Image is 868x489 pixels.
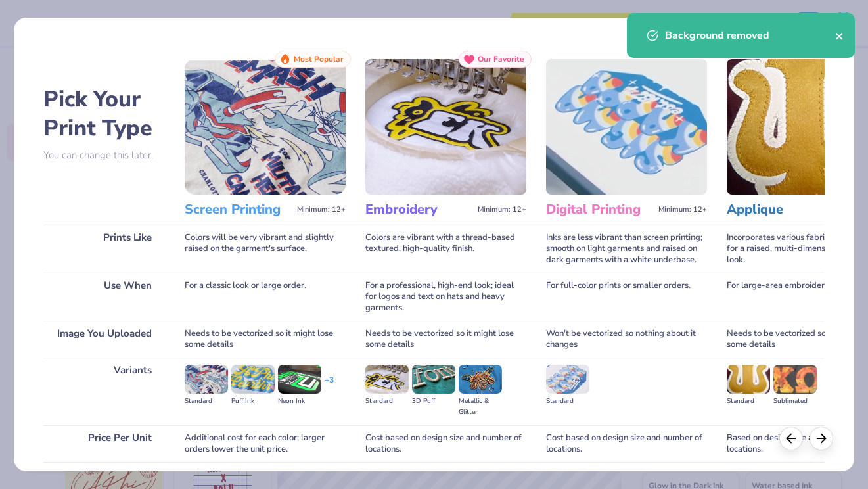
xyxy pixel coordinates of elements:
[546,425,707,462] div: Cost based on design size and number of locations.
[546,396,589,407] div: Standard
[365,396,409,407] div: Standard
[365,201,472,218] h3: Embroidery
[43,425,165,462] div: Price Per Unit
[185,225,346,273] div: Colors will be very vibrant and slightly raised on the garment's surface.
[43,358,165,425] div: Variants
[365,273,526,321] div: For a professional, high-end look; ideal for logos and text on hats and heavy garments.
[185,425,346,462] div: Additional cost for each color; larger orders lower the unit price.
[185,396,228,407] div: Standard
[365,321,526,358] div: Needs to be vectorized so it might lose some details
[478,205,526,214] span: Minimum: 12+
[658,205,707,214] span: Minimum: 12+
[278,396,321,407] div: Neon Ink
[478,55,524,64] span: Our Favorite
[294,55,344,64] span: Most Popular
[185,273,346,321] div: For a classic look or large order.
[365,425,526,462] div: Cost based on design size and number of locations.
[727,365,770,394] img: Standard
[546,321,707,358] div: Won't be vectorized so nothing about it changes
[546,365,589,394] img: Standard
[43,150,165,161] p: You can change this later.
[727,396,770,407] div: Standard
[231,396,275,407] div: Puff Ink
[185,201,292,218] h3: Screen Printing
[185,365,228,394] img: Standard
[412,365,455,394] img: 3D Puff
[325,375,334,397] div: + 3
[459,365,502,394] img: Metallic & Glitter
[297,205,346,214] span: Minimum: 12+
[185,59,346,195] img: Screen Printing
[365,59,526,195] img: Embroidery
[546,273,707,321] div: For full-color prints or smaller orders.
[546,225,707,273] div: Inks are less vibrant than screen printing; smooth on light garments and raised on dark garments ...
[43,85,165,143] h2: Pick Your Print Type
[365,365,409,394] img: Standard
[727,201,834,218] h3: Applique
[365,225,526,273] div: Colors are vibrant with a thread-based textured, high-quality finish.
[278,365,321,394] img: Neon Ink
[546,59,707,195] img: Digital Printing
[546,201,653,218] h3: Digital Printing
[835,28,844,43] button: close
[665,28,835,43] div: Background removed
[43,273,165,321] div: Use When
[412,396,455,407] div: 3D Puff
[459,396,502,418] div: Metallic & Glitter
[43,225,165,273] div: Prints Like
[43,321,165,358] div: Image You Uploaded
[773,396,817,407] div: Sublimated
[773,365,817,394] img: Sublimated
[231,365,275,394] img: Puff Ink
[185,321,346,358] div: Needs to be vectorized so it might lose some details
